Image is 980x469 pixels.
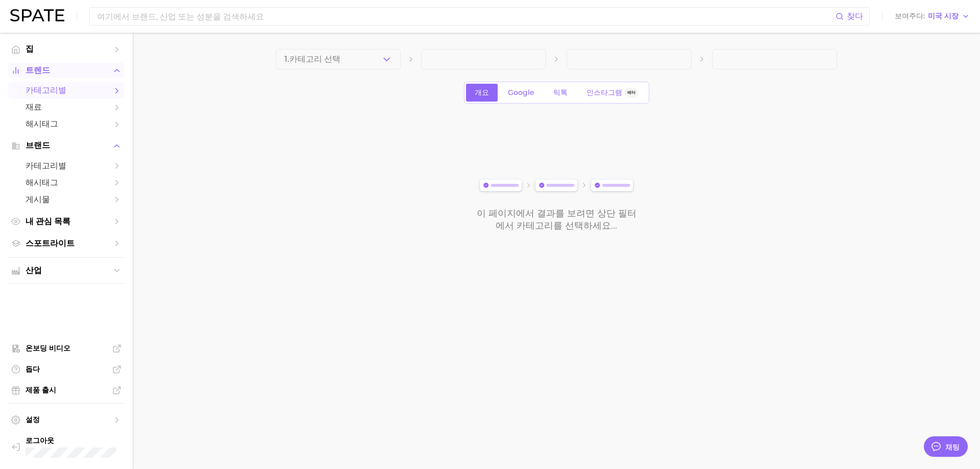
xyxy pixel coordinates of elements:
font: 카테고리별 [26,85,66,95]
a: 게시물 [8,191,125,208]
button: 트렌드 [8,63,125,78]
button: 보여주다미국 시장 [892,10,972,23]
font: 해시태그 [26,178,58,187]
a: 카테고리별 [8,82,125,99]
a: 제품 출시 [8,382,125,398]
a: 재료 [8,99,125,116]
img: 큰물 [10,9,64,21]
font: 틱톡 [553,88,568,97]
font: 브랜드 [26,140,50,150]
a: 집 [8,41,125,58]
font: 이 페이지에서 결과를 보려면 상단 필터에서 카테고리를 선택하세요... [477,208,636,231]
font: 보여주다 [895,11,923,20]
a: Google [499,84,543,102]
a: 로그아웃. 현재 yejikim@cosmax.com 이메일로 로그인되어 있습니다. [8,433,125,461]
a: 온보딩 비디오 [8,340,125,356]
font: 미국 시장 [928,11,959,20]
a: 개요 [466,84,498,102]
button: 브랜드 [8,138,125,153]
a: 내 관심 목록 [8,213,125,230]
font: 스포트라이트 [26,238,75,248]
a: 해시태그 [8,175,125,191]
a: 인스타그램베타 [578,84,647,102]
font: 게시물 [26,194,50,204]
font: 온보딩 비디오 [26,343,70,353]
a: 카테고리별 [8,158,125,175]
font: 1. [284,54,289,64]
font: 설정 [26,415,40,424]
font: 제품 출시 [26,385,56,394]
a: 돕다 [8,361,125,377]
font: 집 [26,44,34,54]
a: 틱톡 [545,84,576,102]
img: svg%3e [476,177,636,195]
font: 찾다 [847,11,863,21]
font: 트렌드 [26,65,50,75]
font: Google [508,88,534,97]
font: 카테고리별 [26,161,66,170]
a: 스포트라이트 [8,235,125,252]
button: 1.카테고리 선택 [276,49,401,69]
font: 해시태그 [26,119,58,129]
a: 해시태그 [8,116,125,133]
input: 여기에서 브랜드, 산업 또는 성분을 검색하세요 [96,8,836,25]
font: 재료 [26,102,42,112]
font: 내 관심 목록 [26,216,70,226]
font: 인스타그램 [586,88,622,97]
font: 산업 [26,265,42,275]
font: 베타 [627,90,635,95]
button: 산업 [8,263,125,278]
font: 개요 [475,88,489,97]
font: 카테고리 선택 [289,54,340,64]
font: 로그아웃 [26,436,54,445]
a: 설정 [8,412,125,428]
font: 돕다 [26,364,40,374]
